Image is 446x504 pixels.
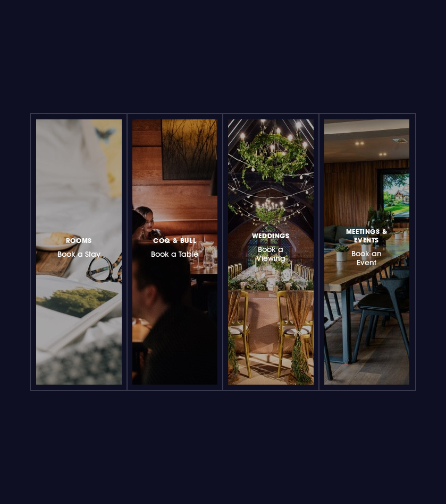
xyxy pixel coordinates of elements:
h3: Book an Event [341,225,392,267]
a: Coq & BullBook a Table [132,119,218,385]
a: Meetings & EventsBook an Event [324,119,410,385]
a: RoomsBook a Stay [36,119,122,385]
h3: Book a Stay [57,234,100,259]
h3: Book a Table [151,234,198,259]
span: Meetings & Events [341,227,392,244]
span: Coq & Bull [153,236,196,245]
h3: Book a Viewing [245,230,297,263]
span: Rooms [66,236,92,245]
a: WeddingsBook a Viewing [228,119,314,385]
span: Weddings [252,231,290,240]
